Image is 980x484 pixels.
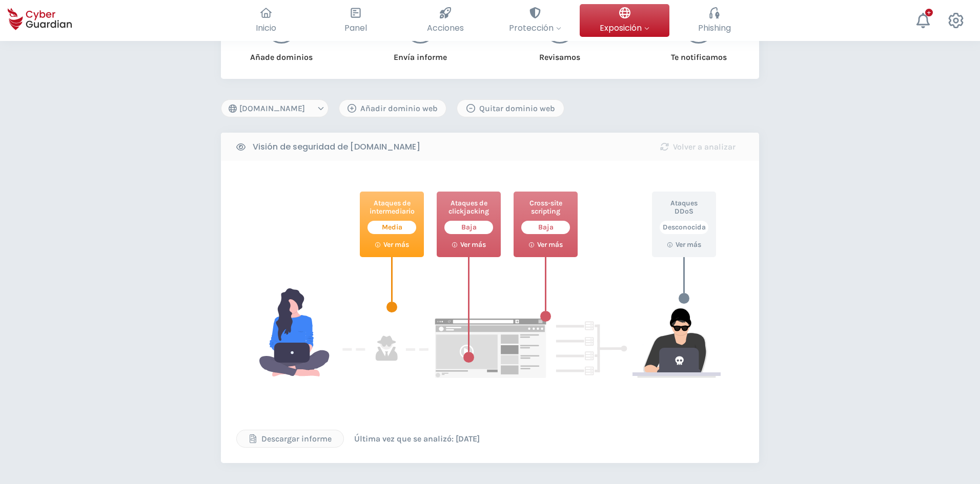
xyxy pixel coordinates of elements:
[490,4,580,37] button: Protección
[378,44,463,64] div: Envía informe
[236,430,344,448] button: Descargar informe
[669,4,759,37] button: Phishing
[644,138,751,156] button: Volver a analizar
[253,141,420,153] b: Visión de seguridad de [DOMAIN_NAME]
[339,99,446,117] button: Añadir dominio web
[517,44,602,64] div: Revisamos
[444,221,493,234] div: Baja
[256,22,276,34] span: Inicio
[460,240,486,249] p: Ver más
[537,240,563,249] p: Ver más
[676,240,701,249] p: Ver más
[400,4,490,37] button: Acciones
[465,102,556,115] div: Quitar dominio web
[457,99,564,117] button: Quitar dominio web
[347,102,438,115] div: Añadir dominio web
[600,22,649,34] span: Exposición
[925,9,933,16] div: +
[244,433,336,445] div: Descargar informe
[521,221,570,234] div: Baja
[444,199,493,216] p: Ataques de clickjacking
[657,44,741,64] div: Te notificamos
[698,22,731,34] span: Phishing
[367,199,416,216] p: Ataques de intermediario
[354,433,480,445] div: Última vez que se analizó: [DATE]
[660,221,708,234] div: Desconocida
[221,4,311,37] button: Inicio
[427,22,464,34] span: Acciones
[509,22,561,34] span: Protección
[259,288,721,378] img: hacker-svg
[383,240,409,249] p: Ver más
[651,141,744,153] div: Volver a analizar
[660,199,708,216] p: Ataques DDoS
[239,44,323,64] div: Añade dominios
[367,221,416,234] div: Media
[521,199,570,216] p: Cross-site scripting
[311,4,400,37] button: Panel
[344,22,367,34] span: Panel
[580,4,669,37] button: Exposición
